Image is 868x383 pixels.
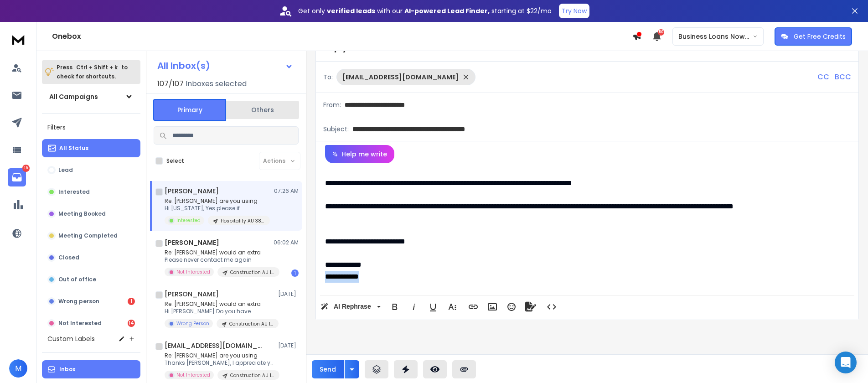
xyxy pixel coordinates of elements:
button: Primary [153,99,226,121]
button: Insert Image (Ctrl+P) [484,298,501,316]
p: Construction AU 1686 List 1 Video CTA [229,321,273,327]
p: Thanks [PERSON_NAME], I appreciate you [165,359,274,367]
p: Not Interested [58,320,102,327]
p: CC [817,72,829,83]
h1: All Campaigns [49,92,98,101]
h3: Inboxes selected [186,78,247,89]
button: Meeting Booked [42,205,140,223]
strong: verified leads [327,6,375,16]
p: Not Interested [176,372,210,378]
p: Re: [PERSON_NAME] would an extra [165,249,274,256]
p: Out of office [58,276,96,283]
p: Hi [US_STATE], Yes please if [165,205,270,212]
p: Try Now [562,6,587,16]
img: logo [9,31,27,48]
p: Get Free Credits [794,32,846,41]
p: Interested [176,217,201,224]
button: Meeting Completed [42,227,140,245]
button: Try Now [559,4,589,18]
button: All Status [42,139,140,157]
p: Wrong person [58,298,99,305]
h3: Custom Labels [47,334,95,343]
button: Send [312,360,344,378]
p: 15 [22,165,30,172]
button: More Text [444,298,461,316]
h1: All Inbox(s) [157,61,210,70]
p: Wrong Person [176,320,209,327]
button: Out of office [42,270,140,289]
label: Select [166,157,184,165]
p: All Status [59,145,88,152]
button: Interested [42,183,140,201]
p: [DATE] [278,290,299,298]
p: Meeting Booked [58,210,106,217]
h3: Filters [42,121,140,134]
h1: [PERSON_NAME] [165,186,219,196]
strong: AI-powered Lead Finder, [404,6,490,16]
p: Please never contact me again [165,256,274,264]
span: AI Rephrase [332,303,373,311]
p: 06:02 AM [274,239,299,246]
p: To: [323,72,333,82]
p: Re: [PERSON_NAME] are you using [165,197,270,205]
p: Press to check for shortcuts. [57,63,128,81]
button: M [9,359,27,378]
button: Get Free Credits [775,27,852,46]
button: All Campaigns [42,88,140,106]
div: Open Intercom Messenger [835,352,857,373]
h1: Onebox [52,31,632,42]
p: Re: [PERSON_NAME] would an extra [165,300,274,308]
span: 107 / 107 [157,78,184,89]
button: Wrong person1 [42,292,140,311]
p: Hi [PERSON_NAME] Do you have [165,308,274,315]
p: Lead [58,166,73,174]
button: All Inbox(s) [150,57,300,75]
button: Code View [543,298,560,316]
div: 14 [128,320,135,327]
p: Inbox [59,366,75,373]
button: Others [226,100,299,120]
button: Italic (Ctrl+I) [405,298,423,316]
h1: [PERSON_NAME] [165,290,219,299]
div: 1 [128,298,135,305]
p: BCC [835,72,851,83]
p: [EMAIL_ADDRESS][DOMAIN_NAME] [342,72,459,82]
button: Signature [522,298,539,316]
p: [DATE] [278,342,299,349]
span: 50 [658,29,664,36]
p: Closed [58,254,79,261]
h1: [EMAIL_ADDRESS][DOMAIN_NAME] [165,341,265,350]
button: AI Rephrase [319,298,382,316]
p: Subject: [323,124,349,134]
p: 07:26 AM [274,187,299,195]
button: Inbox [42,360,140,378]
p: Not Interested [176,269,210,275]
button: Bold (Ctrl+B) [386,298,403,316]
span: Ctrl + Shift + k [75,62,119,72]
p: Hospitality AU 386 List 1 Video CTA [221,217,264,224]
button: Emoticons [503,298,520,316]
p: Business Loans Now ([PERSON_NAME]) [678,32,753,41]
button: Closed [42,248,140,267]
p: Get only with our starting at $22/mo [298,6,552,16]
div: 1 [291,269,299,277]
p: Re: [PERSON_NAME] are you using [165,352,274,359]
a: 15 [8,168,26,186]
p: Construction AU 1685 List 2 Appraisal CTA [230,269,274,276]
p: Construction AU 1685 List 2 Appraisal CTA [230,372,274,379]
button: Insert Link (Ctrl+K) [465,298,482,316]
button: Help me write [325,145,394,163]
p: Meeting Completed [58,232,118,239]
h1: [PERSON_NAME] [165,238,219,247]
button: Lead [42,161,140,179]
button: Not Interested14 [42,314,140,332]
button: Underline (Ctrl+U) [424,298,442,316]
p: From: [323,100,341,109]
p: Interested [58,188,90,196]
